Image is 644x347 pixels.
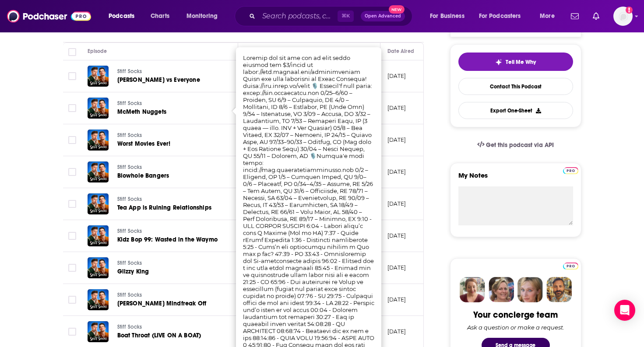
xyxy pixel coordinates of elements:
[430,10,465,22] span: For Business
[117,292,142,298] span: Stiff Socks
[245,46,273,56] div: Description
[517,277,543,302] img: Jules Profile
[68,328,76,336] span: Toggle select row
[243,6,421,26] div: Search podcasts, credits, & more...
[117,324,142,330] span: Stiff Socks
[117,68,222,76] a: Stiff Socks
[589,9,603,24] a: Show notifications dropdown
[117,172,169,179] span: Blowhole Bangers
[495,59,502,66] img: tell me why sparkle
[151,10,169,22] span: Charts
[626,7,633,14] svg: Add a profile image
[117,323,222,331] a: Stiff Socks
[68,168,76,176] span: Toggle select row
[486,141,554,149] span: Get this podcast via API
[117,291,222,299] a: Stiff Socks
[117,68,142,74] span: Stiff Socks
[458,53,573,71] button: tell me why sparkleTell Me Why
[614,300,635,321] div: Open Intercom Messenger
[387,296,406,303] p: [DATE]
[117,196,142,202] span: Stiff Socks
[117,132,142,138] span: Stiff Socks
[259,9,338,23] input: Search podcasts, credits, & more...
[613,7,633,26] img: User Profile
[117,259,222,267] a: Stiff Socks
[117,268,149,275] span: Glizzy King
[387,328,406,335] p: [DATE]
[563,263,578,270] img: Podchaser Pro
[102,9,146,23] button: open menu
[458,102,573,119] button: Export One-Sheet
[68,264,76,272] span: Toggle select row
[117,132,222,140] a: Stiff Socks
[68,136,76,144] span: Toggle select row
[68,296,76,304] span: Toggle select row
[387,168,406,175] p: [DATE]
[361,11,405,21] button: Open AdvancedNew
[563,166,578,174] a: Pro website
[117,108,222,116] a: McMeth Nuggets
[563,167,578,174] img: Podchaser Pro
[117,332,201,339] span: Boat Throat (LIVE ON A BOAT)
[117,76,200,84] span: [PERSON_NAME] vs Everyone
[7,8,91,25] img: Podchaser - Follow, Share and Rate Podcasts
[387,264,406,271] p: [DATE]
[117,260,142,266] span: Stiff Socks
[117,76,222,84] a: [PERSON_NAME] vs Everyone
[117,235,222,244] a: Kidz Bop 99: Wasted in the Waymo
[117,299,222,308] a: [PERSON_NAME] Mindfreak Off
[117,204,211,211] span: Tea App is Ruining Relationships
[458,78,573,95] a: Contact This Podcast
[546,277,572,302] img: Jon Profile
[479,10,521,22] span: For Podcasters
[117,228,222,235] a: Stiff Socks
[460,277,485,302] img: Sydney Profile
[387,46,414,56] div: Date Aired
[473,309,558,320] div: Your concierge team
[389,5,405,14] span: New
[117,164,222,172] a: Stiff Socks
[489,277,514,302] img: Barbara Profile
[117,196,222,203] a: Stiff Socks
[68,104,76,112] span: Toggle select row
[117,300,207,307] span: [PERSON_NAME] Mindfreak Off
[68,232,76,240] span: Toggle select row
[470,134,561,156] a: Get this podcast via API
[365,14,401,18] span: Open Advanced
[117,331,222,340] a: Boat Throat (LIVE ON A BOAT)
[467,324,564,331] div: Ask a question or make a request.
[424,9,475,23] button: open menu
[117,140,222,148] a: Worst Movies Ever!
[387,232,406,239] p: [DATE]
[117,164,142,170] span: Stiff Socks
[180,9,229,23] button: open menu
[68,72,76,80] span: Toggle select row
[387,104,406,112] p: [DATE]
[117,236,218,243] span: Kidz Bop 99: Wasted in the Waymo
[563,261,578,270] a: Pro website
[68,200,76,208] span: Toggle select row
[117,203,222,212] a: Tea App is Ruining Relationships
[117,100,222,108] a: Stiff Socks
[117,140,171,147] span: Worst Movies Ever!
[145,9,175,23] a: Charts
[117,172,222,180] a: Blowhole Bangers
[458,171,573,186] label: My Notes
[534,9,566,23] button: open menu
[338,11,354,22] span: ⌘ K
[117,267,222,276] a: Glizzy King
[117,228,142,234] span: Stiff Socks
[506,59,536,66] span: Tell Me Why
[613,7,633,26] button: Show profile menu
[109,10,134,22] span: Podcasts
[473,9,534,23] button: open menu
[187,10,218,22] span: Monitoring
[117,108,166,116] span: McMeth Nuggets
[387,136,406,144] p: [DATE]
[387,72,406,80] p: [DATE]
[368,46,378,57] button: Column Actions
[117,100,142,106] span: Stiff Socks
[567,9,582,24] a: Show notifications dropdown
[613,7,633,26] span: Logged in as antoine.jordan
